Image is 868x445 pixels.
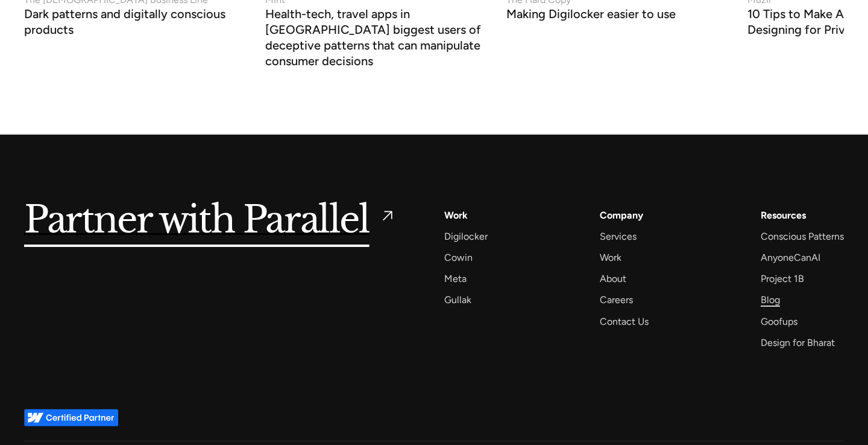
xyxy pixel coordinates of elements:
[761,292,780,308] a: Blog
[444,207,468,223] a: Work
[600,271,626,287] a: About
[761,228,844,245] a: Conscious Patterns
[24,207,370,235] h5: Partner with Parallel
[444,271,467,287] a: Meta
[761,271,804,287] a: Project 1B
[600,313,649,330] a: Contact Us
[600,228,637,245] a: Services
[761,313,797,330] a: Goofups
[761,335,835,351] a: Design for Bharat
[24,207,396,235] a: Partner with Parallel
[761,249,820,266] a: AnyoneCanAI
[600,207,643,223] a: Company
[600,292,633,308] a: Careers
[506,10,676,22] h3: Making Digilocker easier to use
[444,292,471,308] a: Gullak
[24,10,241,37] h3: Dark patterns and digitally conscious products
[761,207,806,223] div: Resources
[600,249,621,266] a: Work
[444,228,488,245] a: Digilocker
[444,249,473,266] a: Cowin
[265,10,482,69] h3: Health-tech, travel apps in [GEOGRAPHIC_DATA] biggest users of deceptive patterns that can manipu...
